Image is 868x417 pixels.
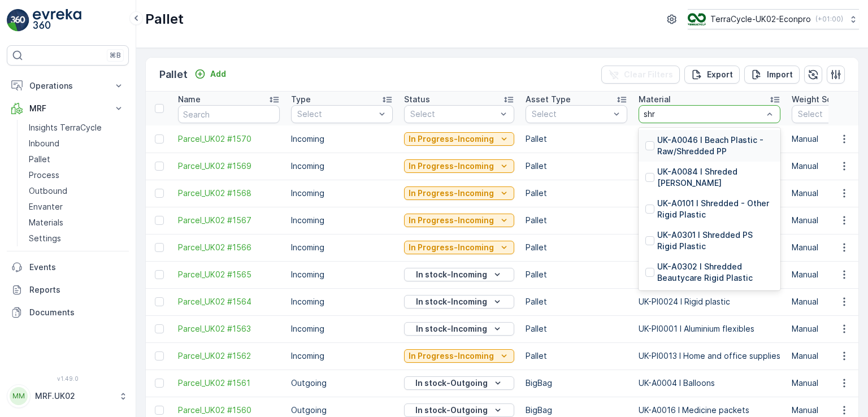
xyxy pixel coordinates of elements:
[29,262,124,273] p: Events
[291,94,311,105] p: Type
[7,9,29,32] img: logo
[633,207,786,234] td: UK-PI0022 I PPE
[178,160,280,172] span: Parcel_UK02 #1569
[155,134,164,144] div: Toggle Row Selected
[24,136,129,151] a: Inbound
[285,153,398,180] td: Incoming
[415,405,488,416] p: In stock-Outgoing
[639,94,671,105] p: Material
[707,69,733,80] p: Export
[29,103,106,114] p: MRF
[657,229,774,252] p: UK-A0301 I Shredded PS Rigid Plastic
[409,160,494,172] p: In Progress-Incoming
[285,370,398,397] td: Outgoing
[35,390,113,402] p: MRF.UK02
[404,376,514,390] button: In stock-Outgoing
[155,189,164,198] div: Toggle Row Selected
[404,268,514,281] button: In stock-Incoming
[657,261,774,284] p: UK-A0302 I Shredded Beautycare Rigid Plastic
[178,323,280,335] a: Parcel_UK02 #1563
[29,170,59,181] p: Process
[155,270,164,279] div: Toggle Row Selected
[178,377,280,389] a: Parcel_UK02 #1561
[285,234,398,261] td: Incoming
[29,233,61,244] p: Settings
[29,154,50,165] p: Pallet
[7,75,129,97] button: Operations
[633,342,786,370] td: UK-PI0013 I Home and office supplies
[178,269,280,280] a: Parcel_UK02 #1565
[7,301,129,324] a: Documents
[155,324,164,333] div: Toggle Row Selected
[178,215,280,226] a: Parcel_UK02 #1567
[178,94,201,105] p: Name
[285,180,398,207] td: Incoming
[178,405,280,416] a: Parcel_UK02 #1560
[29,307,124,318] p: Documents
[155,406,164,415] div: Toggle Row Selected
[285,125,398,153] td: Incoming
[409,215,494,226] p: In Progress-Incoming
[404,159,514,173] button: In Progress-Incoming
[633,370,786,397] td: UK-A0004 I Balloons
[29,284,124,296] p: Reports
[633,315,786,342] td: UK-PI0001 I Aluminium flexibles
[409,350,494,362] p: In Progress-Incoming
[688,9,859,29] button: TerraCycle-UK02-Econpro(+01:00)
[767,69,793,80] p: Import
[633,125,786,153] td: UK-PI0024 I Rigid plastic
[190,67,231,81] button: Add
[155,243,164,252] div: Toggle Row Selected
[792,94,849,105] p: Weight Source
[24,231,129,246] a: Settings
[657,134,774,157] p: UK-A0046 I Beach Plastic - Raw/Shredded PP
[688,13,706,25] img: terracycle_logo_wKaHoWT.png
[404,322,514,336] button: In stock-Incoming
[155,216,164,225] div: Toggle Row Selected
[526,94,571,105] p: Asset Type
[744,66,800,84] button: Import
[7,97,129,120] button: MRF
[404,186,514,200] button: In Progress-Incoming
[110,51,121,60] p: ⌘B
[601,66,680,84] button: Clear Filters
[33,9,81,32] img: logo_light-DOdMpM7g.png
[520,342,633,370] td: Pallet
[178,350,280,362] a: Parcel_UK02 #1562
[404,241,514,254] button: In Progress-Incoming
[532,108,610,120] p: Select
[7,256,129,279] a: Events
[415,377,488,389] p: In stock-Outgoing
[145,10,184,28] p: Pallet
[404,349,514,363] button: In Progress-Incoming
[657,198,774,220] p: UK-A0101 I Shredded - Other Rigid Plastic
[29,80,106,92] p: Operations
[29,138,59,149] p: Inbound
[24,199,129,215] a: Envanter
[404,214,514,227] button: In Progress-Incoming
[24,167,129,183] a: Process
[285,207,398,234] td: Incoming
[520,370,633,397] td: BigBag
[815,15,843,24] p: ( +01:00 )
[297,108,375,120] p: Select
[404,132,514,146] button: In Progress-Incoming
[24,120,129,136] a: Insights TerraCycle
[178,188,280,199] a: Parcel_UK02 #1568
[404,295,514,309] button: In stock-Incoming
[7,279,129,301] a: Reports
[155,351,164,360] div: Toggle Row Selected
[7,384,129,408] button: MMMRF.UK02
[409,133,494,145] p: In Progress-Incoming
[24,215,129,231] a: Materials
[520,288,633,315] td: Pallet
[285,288,398,315] td: Incoming
[633,261,786,288] td: UK-PI0019 I Non aluminium flexibles
[520,153,633,180] td: Pallet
